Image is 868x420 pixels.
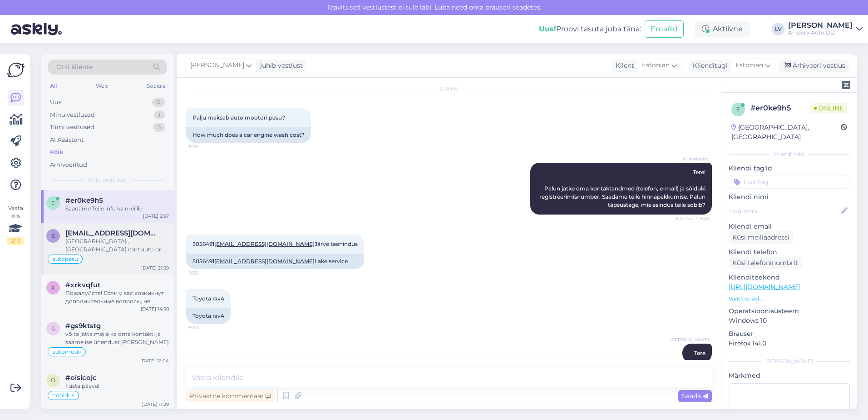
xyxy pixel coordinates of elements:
[65,374,97,382] span: #oislcojc
[65,289,169,305] div: Пожалуйста! Если у вас возникнут дополнительные вопросы, не стесняйтесь обращаться.
[94,80,110,92] div: Web
[729,306,850,316] p: Operatsioonisüsteem
[192,114,285,121] span: Palju maksab auto mootori pesu?
[140,357,169,364] div: [DATE] 12:04
[788,29,853,36] div: Amserv Auto OÜ
[729,316,850,325] p: Windows 10
[142,401,169,408] div: [DATE] 11:29
[539,25,556,33] b: Uus!
[186,308,231,324] div: Toyota rav4
[189,270,223,276] span: 9:30
[729,175,850,189] input: Lisa tag
[152,98,165,107] div: 0
[192,295,224,302] span: Toyota rav4
[143,213,169,220] div: [DATE] 9:37
[65,322,101,330] span: #gs9ktstg
[56,62,93,72] span: Otsi kliente
[153,123,165,132] div: 3
[141,265,169,271] div: [DATE] 21:59
[729,150,850,158] div: Kliendi info
[189,143,223,150] span: 9:28
[50,98,61,107] div: Uus
[186,127,311,143] div: How much does a car engine wash cost?
[612,61,634,70] div: Klient
[675,155,709,162] span: AI Assistent
[788,22,863,36] a: [PERSON_NAME]Amserv Auto OÜ
[694,350,705,356] span: Tere
[810,103,847,113] span: Online
[689,61,728,70] div: Klienditugi
[729,164,850,173] p: Kliendi tag'id
[772,23,784,35] div: LV
[52,349,81,355] span: automüük
[65,229,160,237] span: silvi030557@gmail.com
[731,123,841,142] div: [GEOGRAPHIC_DATA], [GEOGRAPHIC_DATA]
[7,61,25,79] img: Askly Logo
[642,60,670,70] span: Estonian
[645,20,684,38] button: Emailid
[65,237,169,254] div: [GEOGRAPHIC_DATA] ,[GEOGRAPHIC_DATA] mnt auto on Toyota RAV4 706 HRF
[729,329,850,339] p: Brauser
[192,240,358,247] span: 5056491 Järve teenindus
[65,382,169,390] div: Ilusta päeva!
[51,200,55,206] span: e
[65,281,100,289] span: #xrkvqfut
[729,257,802,269] div: Küsi telefoninumbrit
[729,295,850,303] p: Vaata edasi ...
[50,123,94,132] div: Tiimi vestlused
[186,390,275,402] div: Privaatne kommentaar
[670,336,709,343] span: [PERSON_NAME]
[65,196,103,205] span: #er0ke9h5
[539,169,707,208] span: Tere! Palun jätke oma kontaktandmed (telefon, e-mail) ja sõiduki registreerimisnumber. Saadame te...
[729,222,850,231] p: Kliendi email
[141,305,169,312] div: [DATE] 14:58
[50,160,87,170] div: Arhiveeritud
[190,60,244,70] span: [PERSON_NAME]
[65,330,169,346] div: võite jätta meile ka oma kontakti ja saame ise ühendust [PERSON_NAME]
[539,24,641,35] div: Proovi tasuta juba täna:
[750,103,810,114] div: # er0ke9h5
[214,258,315,265] a: [EMAIL_ADDRESS][DOMAIN_NAME]
[51,284,55,291] span: x
[788,22,853,29] div: [PERSON_NAME]
[729,206,839,216] input: Lisa nimi
[50,135,84,145] div: AI Assistent
[154,110,165,120] div: 1
[51,325,55,332] span: g
[256,61,303,70] div: juhib vestlust
[7,204,24,245] div: Vaata siia
[189,324,223,331] span: 9:30
[729,339,850,348] p: Firefox 141.0
[729,231,793,244] div: Küsi meiliaadressi
[186,254,364,269] div: 5056491 Lake service
[214,240,315,247] a: [EMAIL_ADDRESS][DOMAIN_NAME]
[729,247,850,257] p: Kliendi telefon
[736,106,740,113] span: e
[52,393,74,398] span: hooldus
[7,237,24,245] div: 2 / 3
[735,60,763,70] span: Estonian
[675,215,709,222] span: Nähtud ✓ 9:28
[65,205,169,213] div: Saadame Teile info ka meilile
[695,21,750,37] div: Aktiivne
[682,392,708,400] span: Saada
[52,232,55,239] span: s
[50,148,63,157] div: Kõik
[88,176,128,185] span: Kõik vestlused
[48,80,59,92] div: All
[52,256,78,262] span: autopesu
[729,371,850,380] p: Märkmed
[51,377,55,384] span: o
[50,110,95,120] div: Minu vestlused
[729,357,850,365] div: [PERSON_NAME]
[779,60,849,72] div: Arhiveeri vestlus
[729,192,850,202] p: Kliendi nimi
[729,273,850,282] p: Klienditeekond
[145,80,167,92] div: Socials
[186,85,712,93] div: [DATE]
[842,81,850,89] img: zendesk
[729,283,800,291] a: [URL][DOMAIN_NAME]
